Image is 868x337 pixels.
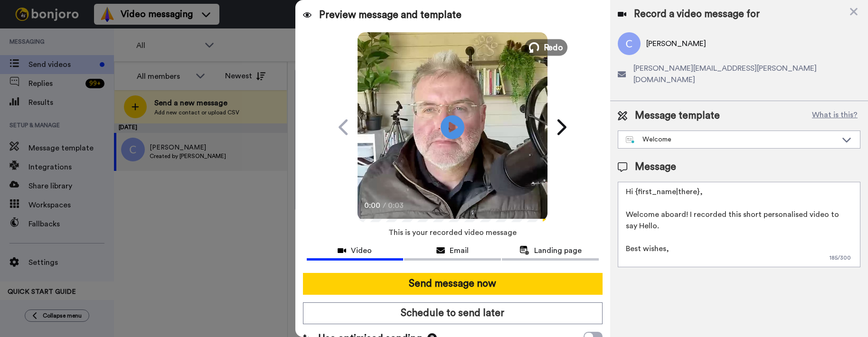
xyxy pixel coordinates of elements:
[534,245,582,256] span: Landing page
[303,273,603,295] button: Send message now
[388,222,517,243] span: This is your recorded video message
[364,200,381,211] span: 0:00
[388,200,405,211] span: 0:03
[618,182,860,267] textarea: Hi {first_name|there}, Welcome aboard! I recorded this short personalised video to say Hello. Bes...
[351,245,372,256] span: Video
[626,135,837,144] div: Welcome
[626,136,635,144] img: nextgen-template.svg
[635,160,676,174] span: Message
[383,200,386,211] span: /
[633,63,860,85] span: [PERSON_NAME][EMAIL_ADDRESS][PERSON_NAME][DOMAIN_NAME]
[450,245,469,256] span: Email
[635,109,720,123] span: Message template
[303,302,603,324] button: Schedule to send later
[809,109,860,123] button: What is this?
